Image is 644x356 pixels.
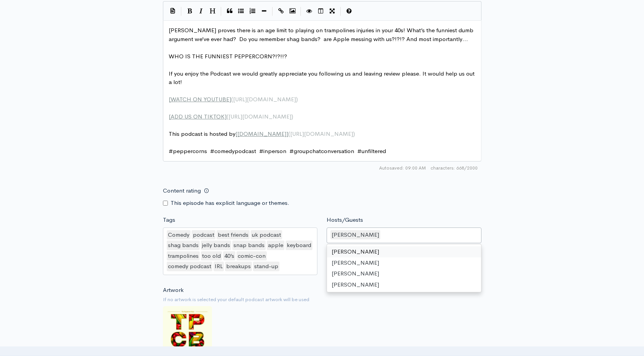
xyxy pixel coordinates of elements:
button: Generic List [235,5,247,17]
div: comic-con [237,251,267,261]
small: If no artwork is selected your default podcast artwork will be used [163,296,481,303]
button: Italic [195,5,207,17]
button: Insert Show Notes Template [167,5,179,16]
span: [URL][DOMAIN_NAME] [290,130,353,137]
div: snap bands [232,241,266,250]
button: Bold [184,5,195,17]
div: shag bands [167,241,200,250]
span: #peppercorns #comedypodcast #inperson #groupchatconversation #unfiltered [169,147,386,155]
div: Comedy [167,230,191,240]
button: Quote [224,5,235,17]
div: breakups [225,262,252,271]
span: This podcast is hosted by [169,130,355,137]
span: ( [231,96,233,103]
div: stand-up [253,262,279,271]
span: [URL][DOMAIN_NAME] [228,113,291,120]
span: ) [353,130,355,137]
button: Insert Horizontal Line [258,5,270,17]
div: IRL [214,262,224,271]
span: ( [227,113,228,120]
div: apple [267,241,284,250]
label: Tags [163,216,175,224]
button: Heading [207,5,219,17]
label: This episode has explicit language or themes. [171,199,289,208]
div: trampolines [167,251,200,261]
i: | [340,7,341,16]
div: keyboard [286,241,312,250]
div: [PERSON_NAME] [327,257,481,269]
i: | [272,7,273,16]
span: [PERSON_NAME] proves there is an age limit to playing on trampolines injuries in your 40s! What’s... [169,26,475,43]
span: [ [169,113,171,120]
span: [DOMAIN_NAME] [237,130,286,137]
button: Insert Image [287,5,298,17]
span: WHO IS THE FUNNIEST PEPPERCORN?!?!!? [169,53,287,60]
span: ] [225,113,227,120]
span: ) [291,113,293,120]
span: [URL][DOMAIN_NAME] [233,96,296,103]
span: ADD US ON TIKTOK [171,113,225,120]
button: Markdown Guide [343,5,355,17]
div: uk podcast [251,230,282,240]
span: 668/2000 [430,165,478,171]
span: ( [288,130,290,137]
div: comedy podcast [167,262,212,271]
div: [PERSON_NAME] [327,246,481,257]
button: Toggle Fullscreen [327,5,338,17]
div: jelly bands [201,241,231,250]
button: Create Link [275,5,287,17]
label: Artwork [163,286,184,295]
div: [PERSON_NAME] [327,268,481,279]
div: podcast [192,230,215,240]
div: 40’s [223,251,235,261]
div: [PERSON_NAME] [327,279,481,290]
span: WATCH ON YOUTUBE [171,96,229,103]
span: ) [296,96,298,103]
span: [ [169,96,171,103]
div: too old [201,251,222,261]
button: Toggle Side by Side [315,5,327,17]
i: | [221,7,222,16]
span: ] [229,96,231,103]
div: [PERSON_NAME] [330,230,380,240]
span: [ [235,130,237,137]
button: Numbered List [247,5,258,17]
label: Hosts/Guests [327,216,363,224]
button: Toggle Preview [304,5,315,17]
label: Content rating [163,183,201,199]
i: | [181,7,182,16]
span: If you enjoy the Podcast we would greatly appreciate you following us and leaving review please. ... [169,70,476,86]
div: best friends [217,230,250,240]
i: | [301,7,301,16]
span: ] [286,130,288,137]
span: Autosaved: 09:00 AM [379,165,426,171]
